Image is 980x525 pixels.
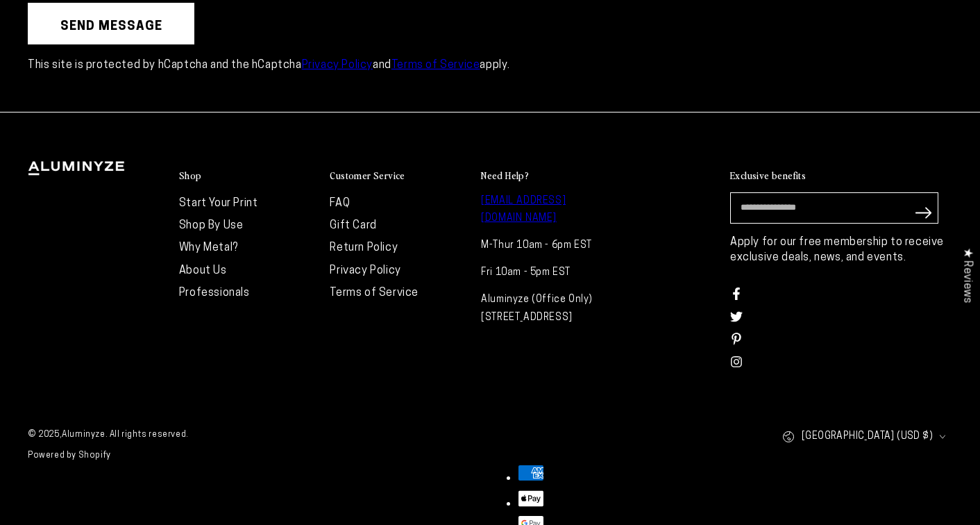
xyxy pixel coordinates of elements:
a: Powered by Shopify [28,451,111,460]
a: Privacy Policy [302,60,373,71]
a: Aluminyze [62,431,105,439]
a: About Us [179,265,227,276]
small: © 2025, . All rights reserved. [28,425,490,446]
summary: Customer Service [330,169,467,182]
button: [GEOGRAPHIC_DATA] (USD $) [782,421,952,452]
a: Privacy Policy [330,265,400,276]
a: [EMAIL_ADDRESS][DOMAIN_NAME] [481,196,566,224]
a: Terms of Service [330,287,419,299]
summary: Need Help? [481,169,618,182]
summary: Shop [179,169,316,182]
p: M-Thur 10am - 6pm EST [481,237,618,254]
p: Aluminyze (Office Only) [STREET_ADDRESS] [481,291,618,326]
button: Subscribe [908,192,938,234]
span: [GEOGRAPHIC_DATA] (USD $) [802,428,933,445]
p: Fri 10am - 5pm EST [481,264,618,281]
a: FAQ [330,198,350,209]
p: Apply for our free membership to receive exclusive deals, news, and events. [730,235,952,266]
div: Click to open Judge.me floating reviews tab [954,237,980,314]
a: Terms of Service [391,60,480,71]
button: Send message [28,3,194,44]
a: Shop By Use [179,220,244,231]
p: This site is protected by hCaptcha and the hCaptcha and apply. [28,56,952,76]
a: Why Metal? [179,242,238,253]
a: Return Policy [330,242,398,253]
summary: Exclusive benefits [730,169,952,182]
a: Gift Card [330,220,376,231]
a: Start Your Print [179,198,258,209]
a: Professionals [179,287,250,299]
